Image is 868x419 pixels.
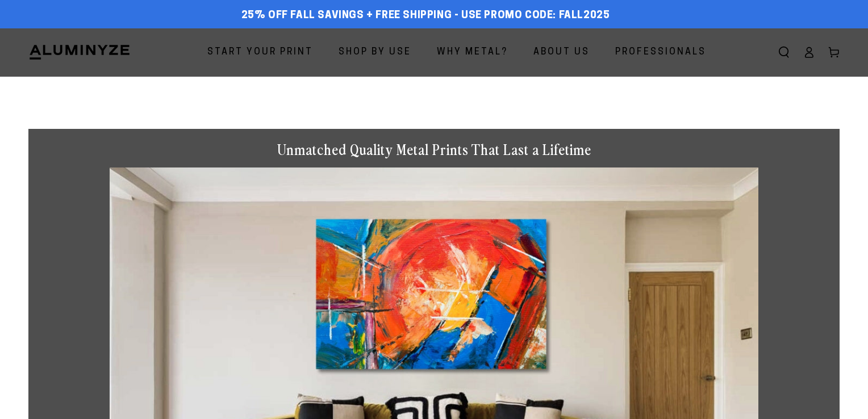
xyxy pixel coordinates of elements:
[241,10,610,22] span: 25% off FALL Savings + Free Shipping - Use Promo Code: FALL2025
[607,37,715,68] a: Professionals
[437,44,508,61] span: Why Metal?
[525,37,598,68] a: About Us
[28,77,840,106] h1: Metal Prints
[330,37,420,68] a: Shop By Use
[199,37,322,68] a: Start Your Print
[207,44,313,61] span: Start Your Print
[110,140,758,159] h1: Unmatched Quality Metal Prints That Last a Lifetime
[615,44,706,61] span: Professionals
[533,44,590,61] span: About Us
[428,37,516,68] a: Why Metal?
[339,44,411,61] span: Shop By Use
[771,40,796,65] summary: Search our site
[28,44,131,61] img: Aluminyze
